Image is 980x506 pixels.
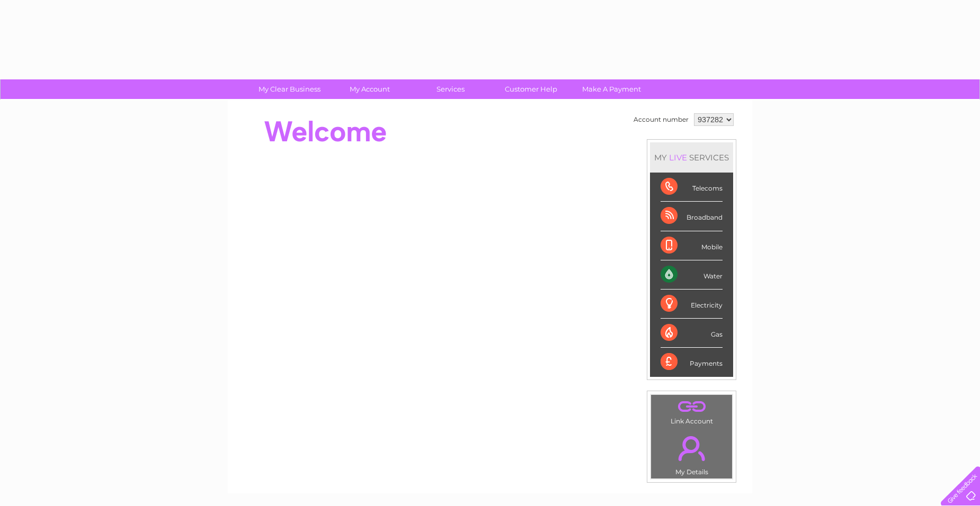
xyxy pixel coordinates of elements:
div: Payments [661,348,723,376]
div: Broadband [661,202,723,231]
td: My Details [651,427,733,479]
div: Water [661,260,723,290]
a: Customer Help [487,79,575,99]
a: Services [407,79,494,99]
a: My Clear Business [246,79,333,99]
a: . [654,397,729,416]
div: Gas [661,319,723,348]
a: Make A Payment [568,79,655,99]
a: . [654,430,729,467]
div: Telecoms [661,173,723,202]
div: Electricity [661,290,723,319]
td: Link Account [651,394,733,428]
a: My Account [326,79,414,99]
div: Mobile [661,231,723,260]
div: LIVE [667,152,689,162]
td: Account number [631,111,691,129]
div: MY SERVICES [650,142,733,173]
